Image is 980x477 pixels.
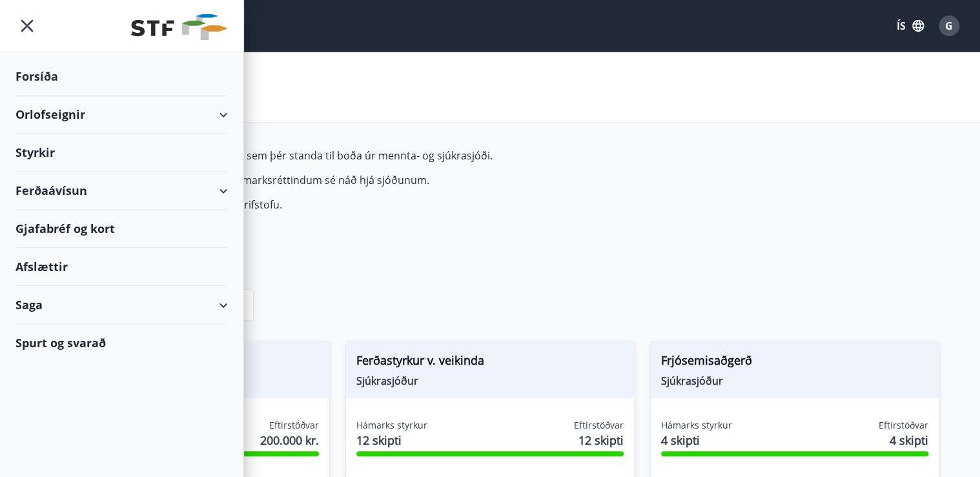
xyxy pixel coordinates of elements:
p: Fyrir frekari upplýsingar má snúa sér til skrifstofu. [41,198,650,212]
div: Forsíða [15,57,228,96]
div: Styrkir [15,134,228,172]
span: Ferðastyrkur v. veikinda [356,352,624,374]
span: Eftirstöðvar [269,419,319,432]
span: Eftirstöðvar [574,419,624,432]
span: 4 skipti [890,432,928,449]
p: Hér fyrir neðan getur þú sótt um þá styrki sem þér standa til boða úr mennta- og sjúkrasjóði. [41,148,650,163]
p: Hámarksupphæð styrks miðast við að lágmarksréttindum sé náð hjá sjóðunum. [41,173,650,187]
button: menu [15,14,39,37]
span: 12 skipti [578,432,624,449]
img: union_logo [131,14,228,40]
div: Saga [15,286,228,324]
span: Hámarks styrkur [661,419,732,432]
span: 12 skipti [356,432,427,449]
span: Eftirstöðvar [879,419,928,432]
span: Sjúkrasjóður [356,374,624,388]
div: Afslættir [15,248,228,286]
span: Sjúkrasjóður [661,374,928,388]
div: Orlofseignir [15,96,228,134]
div: Gjafabréf og kort [15,210,228,248]
div: Spurt og svarað [15,324,228,361]
span: G [945,19,953,33]
button: ÍS [890,14,931,37]
span: 200.000 kr. [260,432,319,449]
span: 4 skipti [661,432,732,449]
span: Frjósemisaðgerð [661,352,928,374]
button: G [934,10,965,41]
span: Hámarks styrkur [356,419,427,432]
div: Ferðaávísun [15,172,228,210]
